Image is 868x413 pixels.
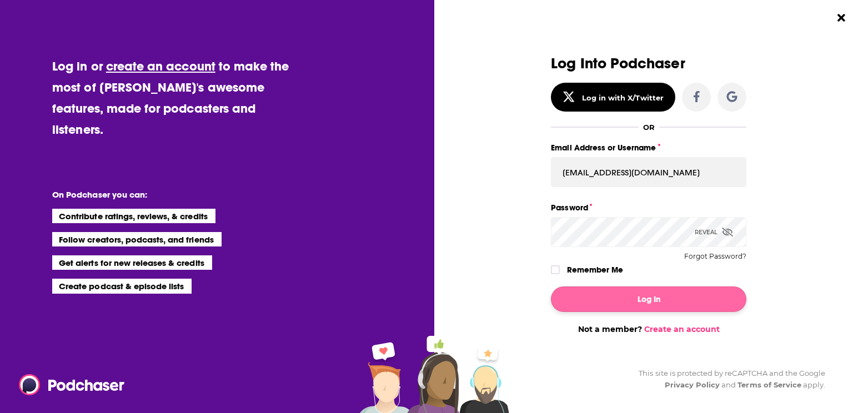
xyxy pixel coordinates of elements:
[737,380,801,389] a: Terms of Service
[551,56,746,72] h3: Log Into Podchaser
[551,200,746,215] label: Password
[551,324,746,334] div: Not a member?
[52,255,212,270] li: Get alerts for new releases & credits
[630,367,825,391] div: This site is protected by reCAPTCHA and the Google and apply.
[52,209,215,223] li: Contribute ratings, reviews, & credits
[19,374,126,395] img: Podchaser - Follow, Share and Rate Podcasts
[695,217,733,247] div: Reveal
[19,374,117,395] a: Podchaser - Follow, Share and Rate Podcasts
[551,140,746,155] label: Email Address or Username
[665,380,720,389] a: Privacy Policy
[52,232,222,246] li: Follow creators, podcasts, and friends
[831,7,852,28] button: Close Button
[52,279,192,293] li: Create podcast & episode lists
[551,83,675,112] button: Log in with X/Twitter
[684,253,746,260] button: Forgot Password?
[551,157,746,187] input: Email Address or Username
[567,263,623,277] label: Remember Me
[551,286,746,312] button: Log In
[106,58,215,74] a: create an account
[644,324,720,334] a: Create an account
[582,93,664,102] div: Log in with X/Twitter
[52,189,274,200] li: On Podchaser you can:
[643,123,655,132] div: OR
